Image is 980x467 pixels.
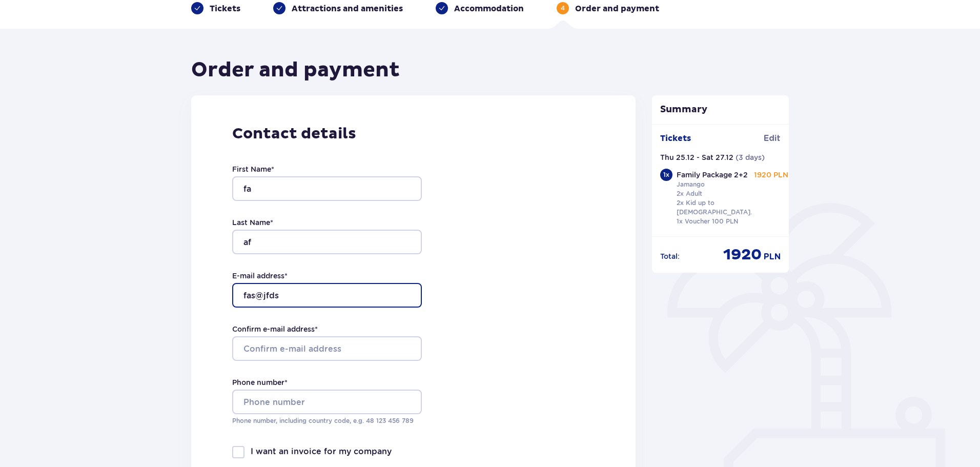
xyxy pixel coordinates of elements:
[736,152,765,163] p: ( 3 days )
[191,2,240,14] div: Tickets
[660,133,691,144] p: Tickets
[660,152,733,163] p: Thu 25.12 - Sat 27.12
[232,217,273,228] label: Last Name *
[232,230,422,254] input: Last Name
[677,189,754,226] p: 2x Adult 2x Kid up to [DEMOGRAPHIC_DATA]. 1x Voucher 100 PLN
[232,324,318,334] label: Confirm e-mail address *
[660,251,680,261] p: Total :
[273,2,403,14] div: Attractions and amenities
[677,180,705,189] p: Jamango
[232,390,422,414] input: Phone number
[191,57,400,83] h1: Order and payment
[677,170,748,180] p: Family Package 2+2
[652,104,789,116] p: Summary
[561,4,565,13] p: 4
[232,336,422,361] input: Confirm e-mail address
[292,3,403,14] p: Attractions and amenities
[575,3,659,14] p: Order and payment
[454,3,524,14] p: Accommodation
[723,245,762,265] span: 1920
[660,169,672,181] div: 1 x
[436,2,524,14] div: Accommodation
[232,416,422,425] p: Phone number, including country code, e.g. 48 ​123 ​456 ​789
[232,124,595,144] p: Contact details
[232,283,422,308] input: E-mail address
[232,176,422,201] input: First Name
[232,377,288,388] label: Phone number *
[232,164,274,174] label: First Name *
[232,271,288,281] label: E-mail address *
[251,446,392,457] p: I want an invoice for my company
[754,170,788,180] p: 1920 PLN
[557,2,659,14] div: 4Order and payment
[210,3,240,14] p: Tickets
[764,251,781,262] span: PLN
[764,133,781,144] span: Edit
